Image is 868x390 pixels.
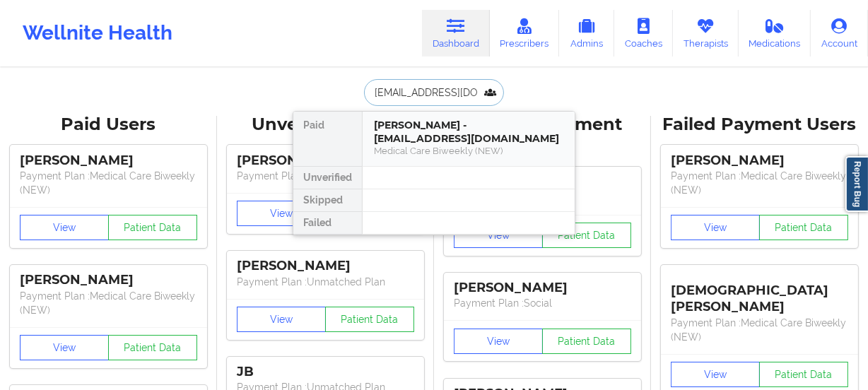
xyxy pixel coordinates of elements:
div: Failed [293,212,362,235]
div: Paid Users [10,114,207,136]
p: Payment Plan : Medical Care Biweekly (NEW) [671,169,848,197]
button: Patient Data [759,215,848,240]
div: [PERSON_NAME] [237,258,414,274]
div: Unverified [293,167,362,189]
div: [PERSON_NAME] - [EMAIL_ADDRESS][DOMAIN_NAME] [374,119,563,145]
div: Paid [293,112,362,167]
div: [DEMOGRAPHIC_DATA][PERSON_NAME] [671,272,848,315]
a: Report Bug [845,156,868,212]
div: Skipped [293,189,362,212]
div: [PERSON_NAME] [671,153,848,169]
a: Coaches [614,10,673,57]
button: View [671,362,760,387]
div: [PERSON_NAME] [454,280,631,296]
div: Medical Care Biweekly (NEW) [374,145,563,157]
button: View [20,335,109,360]
a: Account [811,10,868,57]
button: Patient Data [759,362,848,387]
p: Payment Plan : Unmatched Plan [237,169,414,183]
button: View [237,307,326,332]
div: Unverified Users [227,114,424,136]
button: Patient Data [542,329,631,354]
a: Admins [559,10,614,57]
p: Payment Plan : Medical Care Biweekly (NEW) [671,316,848,344]
button: Patient Data [325,307,414,332]
button: View [454,329,543,354]
div: [PERSON_NAME] [20,272,197,288]
div: [PERSON_NAME] [237,153,414,169]
button: Patient Data [108,335,197,360]
div: [PERSON_NAME] [20,153,197,169]
div: JB [237,364,414,380]
button: View [671,215,760,240]
a: Therapists [673,10,739,57]
a: Prescribers [490,10,560,57]
p: Payment Plan : Social [454,296,631,310]
div: Failed Payment Users [661,114,858,136]
a: Medications [739,10,811,57]
p: Payment Plan : Unmatched Plan [237,275,414,289]
button: Patient Data [108,215,197,240]
p: Payment Plan : Medical Care Biweekly (NEW) [20,169,197,197]
button: View [20,215,109,240]
a: Dashboard [422,10,490,57]
button: View [237,201,326,226]
button: Patient Data [542,223,631,248]
p: Payment Plan : Medical Care Biweekly (NEW) [20,289,197,317]
button: View [454,223,543,248]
